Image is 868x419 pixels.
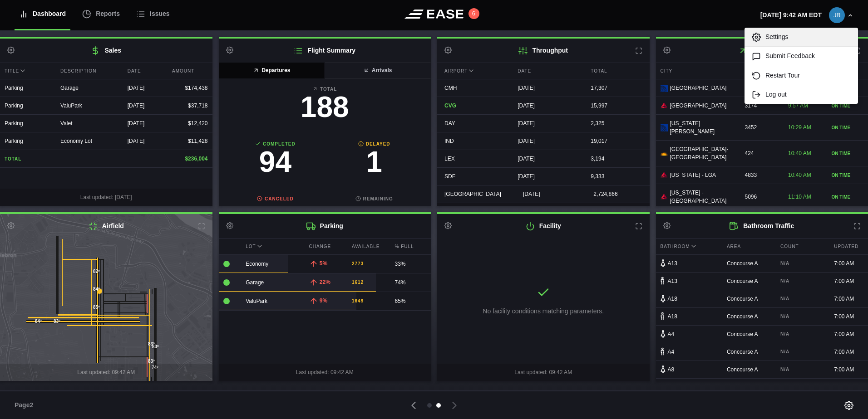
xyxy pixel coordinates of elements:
[670,145,734,161] span: [GEOGRAPHIC_DATA]-[GEOGRAPHIC_DATA]
[168,63,212,79] div: Amount
[320,279,330,285] span: 22%
[656,63,738,79] div: City
[395,260,427,268] div: 33%
[246,279,264,286] span: Garage
[395,297,427,305] div: 65%
[226,141,325,147] b: Completed
[832,194,864,200] div: ON TIME
[780,313,823,320] b: N/A
[668,277,715,285] div: A13
[320,260,327,267] span: 5%
[583,168,649,185] div: 9,333
[727,278,758,284] span: Concourse A
[740,63,782,79] div: Flight
[583,132,649,150] div: 19,017
[60,119,118,127] div: Valet
[352,260,364,267] b: 2773
[241,239,302,254] div: Lot
[226,195,325,236] a: Canceled0
[727,349,758,355] span: Concourse A
[832,102,864,109] div: ON TIME
[745,28,858,46] a: Settings
[668,348,715,356] div: A4
[788,102,808,109] span: 9:57 AM
[226,141,325,181] a: Completed94
[390,239,431,254] div: % Full
[510,168,576,185] div: [DATE]
[226,86,424,93] b: Total
[172,102,207,110] div: $37,718
[668,312,715,321] div: A18
[586,185,649,203] div: 2,724,866
[829,290,868,307] div: 7:00 AM
[444,102,456,109] span: CVG
[740,119,782,136] div: 3452
[583,79,649,97] div: 17,307
[670,119,734,136] span: [US_STATE][PERSON_NAME]
[829,326,868,343] div: 7:00 AM
[670,102,727,110] span: [GEOGRAPHIC_DATA]
[325,147,424,176] h3: 1
[324,63,431,78] button: Arrivals
[510,115,576,132] div: [DATE]
[829,343,868,361] div: 7:00 AM
[437,364,650,381] div: Last updated: 09:42 AM
[437,185,508,203] div: [GEOGRAPHIC_DATA]
[780,366,823,373] b: N/A
[347,239,388,254] div: Available
[727,331,758,337] span: Concourse A
[745,47,858,65] a: Submit Feedback
[437,79,503,97] div: CMH
[246,261,268,267] span: Economy
[325,141,424,181] a: Delayed1
[226,93,424,122] h3: 188
[740,145,782,162] div: 424
[656,239,720,254] div: Bathroom
[219,364,431,381] div: Last updated: 09:42 AM
[516,185,579,203] div: [DATE]
[760,10,822,20] p: [DATE] 9:42 AM EDT
[670,84,727,92] span: [GEOGRAPHIC_DATA]
[5,137,51,145] div: Parking
[510,150,576,167] div: [DATE]
[740,79,782,97] div: 1666
[437,203,650,220] div: Last updated: [DATE]
[246,298,267,304] span: ValuPark
[226,195,325,202] b: Canceled
[128,102,163,110] div: [DATE]
[123,63,168,79] div: Date
[780,278,823,284] b: N/A
[668,330,715,338] div: A4
[740,188,782,205] div: 5096
[128,119,163,127] div: [DATE]
[832,150,864,157] div: ON TIME
[583,115,649,132] div: 2,325
[780,295,823,302] b: N/A
[668,295,715,303] div: A18
[780,331,823,337] b: N/A
[437,150,503,167] div: LEX
[829,7,845,23] img: be0d2eec6ce3591e16d61ee7af4da0ae
[829,361,868,378] div: 7:00 AM
[740,97,782,114] div: 3174
[668,259,715,268] div: A13
[437,39,650,63] h2: Throughput
[788,124,811,131] span: 10:29 AM
[325,202,424,231] h3: 93
[172,119,207,127] div: $12,420
[469,8,479,19] button: 6
[219,39,431,63] h2: Flight Summary
[740,166,782,184] div: 4833
[5,84,51,92] div: Parking
[780,348,823,355] b: N/A
[5,156,51,162] b: Total
[583,97,649,114] div: 15,997
[668,365,715,374] div: A8
[128,84,163,92] div: [DATE]
[172,155,207,163] div: $236,004
[832,124,864,131] div: ON TIME
[745,66,858,85] a: Restart Tour
[510,132,576,150] div: [DATE]
[510,97,576,114] div: [DATE]
[727,296,758,302] span: Concourse A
